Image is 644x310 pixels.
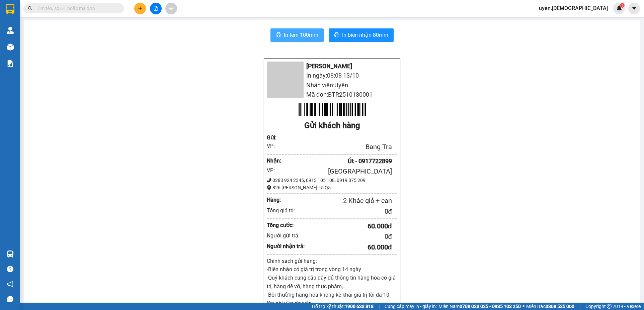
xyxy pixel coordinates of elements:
[267,291,397,307] p: -Bồi thường hàng hóa không kê khai giá trị tối đa 10 lần phí vận chuyển
[64,21,132,29] div: Út
[534,4,613,12] span: uyen.[DEMOGRAPHIC_DATA]
[138,6,143,11] span: plus
[6,4,14,14] img: logo-vxr
[267,157,283,165] div: Nhận :
[621,3,623,8] span: 1
[305,231,392,242] div: 0 đ
[616,5,622,11] img: icon-new-feature
[329,28,394,42] button: printerIn biên nhận 80mm
[607,304,612,309] span: copyright
[579,303,580,310] span: |
[267,242,305,250] div: Người nhận trả:
[6,6,59,14] div: Bang Tra
[267,184,397,191] div: 826 [PERSON_NAME] F5 Q5
[294,196,392,206] div: 2 Khác giỏ + can
[64,6,132,21] div: [GEOGRAPHIC_DATA]
[334,32,339,38] span: printer
[6,6,16,13] span: Gửi:
[7,60,14,67] img: solution-icon
[283,166,392,177] div: [GEOGRAPHIC_DATA]
[267,166,283,175] div: VP:
[276,32,281,38] span: printer
[267,71,397,80] li: In ngày: 08:08 13/10
[342,31,388,39] span: In biên nhận 80mm
[305,221,392,231] div: 60.000 đ
[63,42,133,51] div: 60.000
[267,177,397,184] div: 0283 924 2345, 0913 105 108, 0919 875 209
[283,157,392,166] div: Út - 0917722899
[270,28,324,42] button: printerIn tem 100mm
[267,81,397,90] li: Nhân viên: Uyên
[267,90,397,99] li: Mã đơn: BTR2510130001
[64,29,132,38] div: 0917722899
[64,6,80,13] span: Nhận:
[546,304,574,309] strong: 0369 525 060
[267,265,397,274] p: -Biên nhận có giá trị trong vòng 14 ngày
[153,6,158,11] span: file-add
[620,3,625,8] sup: 1
[63,44,72,51] span: CC :
[379,303,380,310] span: |
[631,5,637,11] span: caret-down
[7,250,14,257] img: warehouse-icon
[7,27,14,34] img: warehouse-icon
[165,3,177,14] button: aim
[305,242,392,252] div: 60.000 đ
[305,206,392,217] div: 0 đ
[169,6,173,11] span: aim
[134,3,146,14] button: plus
[385,303,437,310] span: Cung cấp máy in - giấy in:
[267,196,294,204] div: Hàng:
[267,178,271,183] span: phone
[267,142,283,150] div: VP:
[312,303,374,310] span: Hỗ trợ kỹ thuật:
[7,43,14,50] img: warehouse-icon
[7,266,13,272] span: question-circle
[345,304,374,309] strong: 1900 633 818
[526,303,574,310] span: Miền Bắc
[267,119,397,132] div: Gửi khách hàng
[438,303,521,310] span: Miền Nam
[522,305,525,308] span: ⚪️
[267,231,305,240] div: Người gửi trả:
[267,62,397,71] li: [PERSON_NAME]
[267,221,305,229] div: Tổng cước:
[267,274,397,290] p: -Quý khách cung cấp đầy đủ thông tin hàng hóa có giá trị, hàng dể vỡ, hàng thực phẩm,...
[267,185,271,190] span: environment
[150,3,162,14] button: file-add
[28,6,32,11] span: search
[284,31,318,39] span: In tem 100mm
[7,281,13,287] span: notification
[283,142,392,152] div: Bang Tra
[267,133,283,142] div: Gửi :
[460,304,521,309] strong: 0708 023 035 - 0935 103 250
[267,206,305,215] div: Tổng giá trị:
[267,257,397,265] div: Chính sách gửi hàng:
[7,296,13,302] span: message
[37,5,116,12] input: Tìm tên, số ĐT hoặc mã đơn
[628,3,640,14] button: caret-down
